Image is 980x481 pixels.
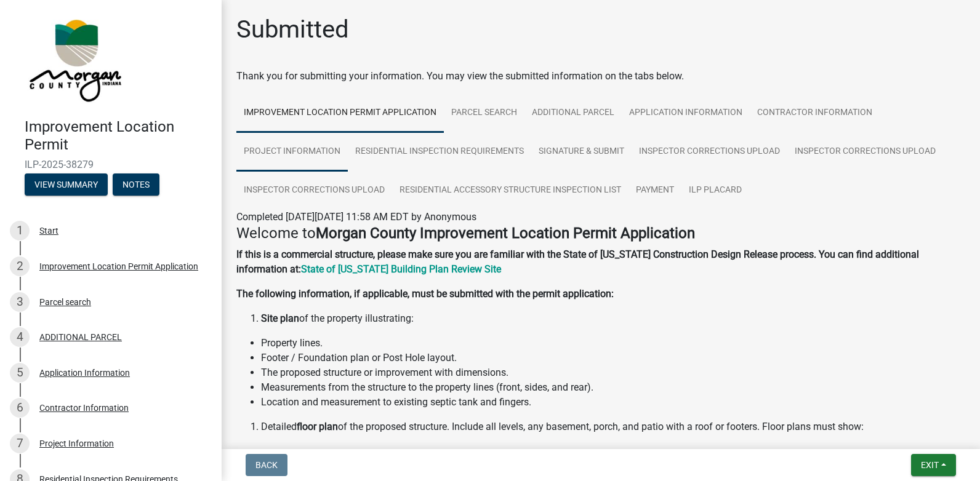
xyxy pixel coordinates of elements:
div: 7 [10,434,30,453]
div: Project Information [39,439,114,448]
li: Property lines. [261,336,965,351]
a: Residential Accessory Structure Inspection List [392,171,629,210]
li: Footer / Foundation plan or Post Hole layout. [261,351,965,365]
strong: floor plan [297,421,338,432]
strong: If this is a commercial structure, please make sure you are familiar with the State of [US_STATE]... [236,248,919,275]
li: of the property illustrating: [261,311,965,326]
div: Application Information [39,368,130,377]
a: Payment [629,171,681,210]
wm-modal-confirm: Notes [113,180,159,190]
a: ADDITIONAL PARCEL [524,93,622,133]
h1: Submitted [236,15,349,44]
button: Notes [113,173,159,196]
li: Location and measurement to existing septic tank and fingers. [261,395,965,410]
div: 3 [10,292,30,312]
div: 2 [10,256,30,276]
div: Thank you for submitting your information. You may view the submitted information on the tabs below. [236,69,965,84]
a: Project Information [236,132,348,172]
a: Application Information [622,93,750,133]
button: Back [246,454,287,476]
img: Morgan County, Indiana [25,13,124,105]
li: Detailed of the proposed structure. Include all levels, any basement, porch, and patio with a roo... [261,419,965,434]
button: Exit [911,454,956,476]
li: Dimensions -- exterior and interior. [261,444,965,459]
div: 6 [10,398,30,418]
div: Parcel search [39,298,91,306]
a: Signature & Submit [531,132,632,172]
a: State of [US_STATE] Building Plan Review Site [301,263,501,275]
li: Measurements from the structure to the property lines (front, sides, and rear). [261,380,965,395]
a: Improvement Location Permit Application [236,93,444,133]
h4: Improvement Location Permit [25,118,212,154]
button: View Summary [25,173,108,196]
span: Exit [921,460,939,470]
strong: Morgan County Improvement Location Permit Application [316,225,695,242]
strong: The following information, if applicable, must be submitted with the permit application: [236,288,614,300]
div: Improvement Location Permit Application [39,262,198,271]
a: Contractor Information [750,93,880,133]
a: ILP Placard [681,171,749,210]
a: Residential Inspection Requirements [348,132,531,172]
a: Inspector Corrections Upload [236,171,392,210]
h4: Welcome to [236,225,965,242]
div: 4 [10,327,30,347]
div: Contractor Information [39,403,129,412]
span: Completed [DATE][DATE] 11:58 AM EDT by Anonymous [236,211,476,223]
a: Parcel search [444,93,524,133]
strong: Site plan [261,312,299,324]
li: The proposed structure or improvement with dimensions. [261,365,965,380]
div: 1 [10,221,30,240]
a: Inspector Corrections Upload [632,132,787,172]
a: Inspector Corrections Upload [787,132,943,172]
div: ADDITIONAL PARCEL [39,333,122,341]
wm-modal-confirm: Summary [25,180,108,190]
span: ILP-2025-38279 [25,159,197,170]
div: 5 [10,363,30,383]
div: Start [39,226,58,235]
span: Back [255,460,278,470]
